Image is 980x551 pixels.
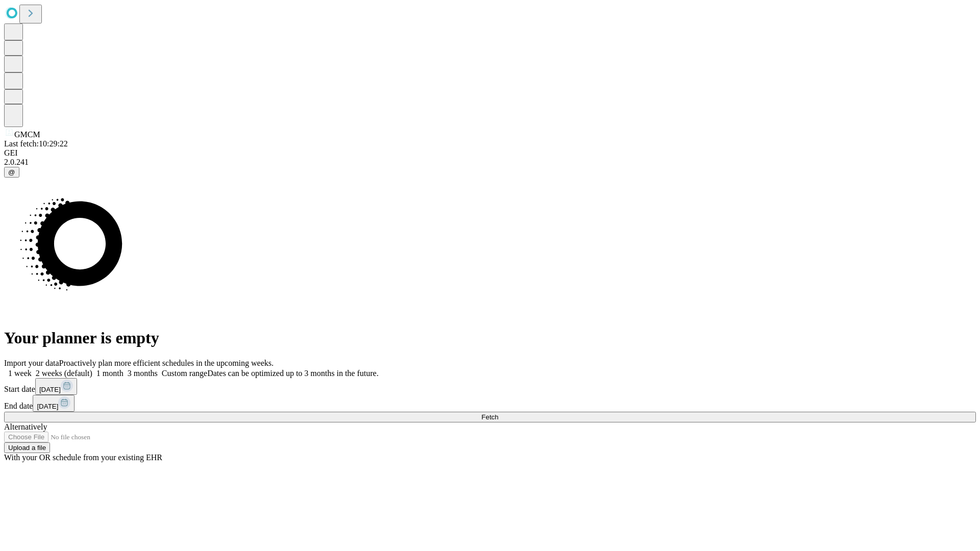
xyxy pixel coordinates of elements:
[4,148,976,158] div: GEI
[96,369,124,378] span: 1 month
[4,442,50,453] button: Upload a file
[4,329,976,347] h1: Your planner is empty
[4,139,68,148] span: Last fetch: 10:29:22
[4,422,47,431] span: Alternatively
[481,413,498,421] span: Fetch
[207,369,378,378] span: Dates can be optimized up to 3 months in the future.
[39,386,61,393] span: [DATE]
[36,369,92,378] span: 2 weeks (default)
[4,395,976,412] div: End date
[35,378,77,395] button: [DATE]
[4,359,59,367] span: Import your data
[4,158,976,167] div: 2.0.241
[4,378,976,395] div: Start date
[4,167,19,178] button: @
[59,359,274,367] span: Proactively plan more efficient schedules in the upcoming weeks.
[162,369,207,378] span: Custom range
[128,369,158,378] span: 3 months
[37,403,58,410] span: [DATE]
[4,453,162,462] span: With your OR schedule from your existing EHR
[4,412,976,422] button: Fetch
[33,395,75,412] button: [DATE]
[14,130,40,139] span: GMCM
[8,168,15,176] span: @
[8,369,32,378] span: 1 week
